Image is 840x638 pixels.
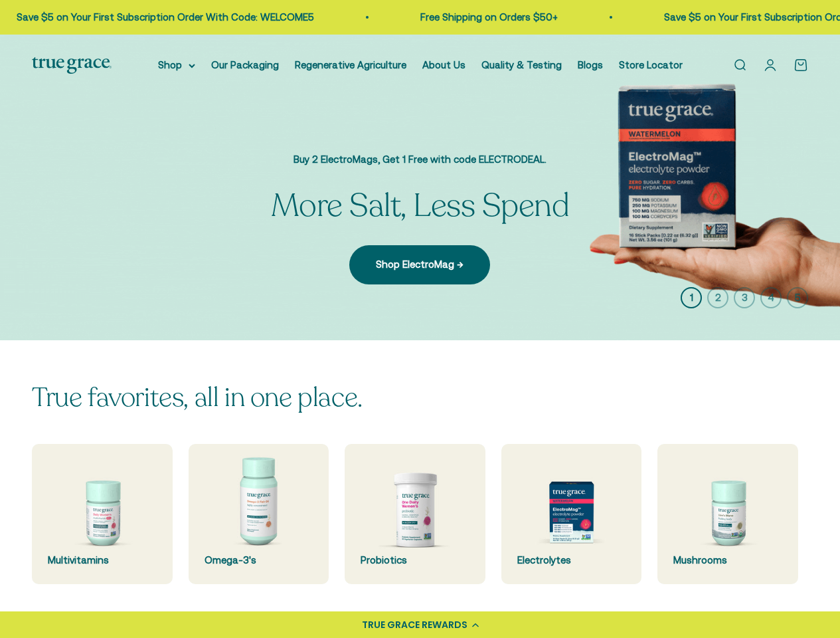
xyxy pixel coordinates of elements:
div: Omega-3's [205,552,313,568]
a: Quality & Testing [481,59,562,70]
a: Free Shipping on Orders $50+ [420,11,558,23]
div: TRUE GRACE REWARDS [362,618,467,632]
a: Shop ElectroMag → [349,245,490,284]
button: 3 [734,287,755,308]
div: Mushrooms [673,552,782,568]
p: Buy 2 ElectroMags, Get 1 Free with code ELECTRODEAL. [271,152,570,167]
button: 2 [707,287,728,308]
div: Multivitamins [48,552,157,568]
button: 1 [681,287,702,308]
a: Regenerative Agriculture [295,59,406,70]
p: Save $5 on Your First Subscription Order With Code: WELCOME5 [17,9,314,25]
a: Our Packaging [211,59,279,70]
div: Probiotics [361,552,469,568]
button: 5 [787,287,808,308]
a: Omega-3's [189,444,329,585]
a: Store Locator [619,59,683,70]
summary: Shop [158,57,195,73]
a: Probiotics [345,444,485,585]
a: Blogs [578,59,603,70]
div: Electrolytes [517,552,626,568]
button: 4 [760,287,782,308]
a: About Us [422,59,465,70]
split-lines: True favorites, all in one place. [32,379,363,415]
a: Mushrooms [657,444,798,585]
a: Multivitamins [32,444,173,585]
a: Electrolytes [501,444,642,585]
split-lines: More Salt, Less Spend [271,184,570,227]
